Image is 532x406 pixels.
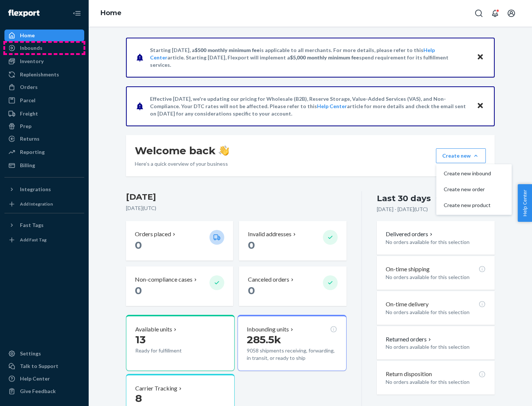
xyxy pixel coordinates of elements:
[135,144,229,157] h1: Welcome back
[4,373,84,385] a: Help Center
[4,219,84,231] button: Fast Tags
[438,197,510,213] button: Create new product
[4,42,84,54] a: Inbounds
[20,186,51,193] div: Integrations
[471,6,486,21] button: Open Search Box
[377,206,428,213] p: [DATE] - [DATE] ( UTC )
[444,203,491,208] span: Create new product
[20,71,59,78] div: Replenishments
[386,230,434,238] button: Delivered orders
[504,6,519,21] button: Open account menu
[126,191,347,203] h3: [DATE]
[4,360,84,372] a: Talk to Support
[20,237,47,243] div: Add Fast Tag
[135,333,146,346] span: 13
[20,83,38,91] div: Orders
[386,335,433,344] button: Returned orders
[248,284,255,297] span: 0
[238,315,346,371] button: Inbounding units285.5k9058 shipments receiving, forwarding, in transit, or ready to ship
[386,238,486,246] p: No orders available for this selection
[475,52,485,63] button: Close
[135,284,142,297] span: 0
[4,385,84,397] button: Give Feedback
[444,171,491,176] span: Create new inbound
[4,94,84,106] a: Parcel
[135,160,229,168] p: Here’s a quick overview of your business
[4,234,84,246] a: Add Fast Tag
[20,123,31,130] div: Prep
[438,166,510,182] button: Create new inbound
[20,44,42,52] div: Inbounds
[100,9,122,17] a: Home
[8,10,40,17] img: Flexport logo
[386,265,430,273] p: On-time shipping
[135,230,171,238] p: Orders placed
[438,182,510,197] button: Create new order
[20,362,58,370] div: Talk to Support
[4,146,84,158] a: Reporting
[20,32,35,39] div: Home
[386,343,486,351] p: No orders available for this selection
[195,47,260,53] span: $500 monthly minimum fee
[239,221,346,261] button: Invalid addresses 0
[20,97,35,104] div: Parcel
[4,133,84,145] a: Returns
[4,81,84,93] a: Orders
[20,135,40,142] div: Returns
[135,392,142,405] span: 8
[4,30,84,41] a: Home
[488,6,502,21] button: Open notifications
[290,54,359,61] span: $5,000 monthly minimum fee
[20,162,35,169] div: Billing
[135,275,192,284] p: Non-compliance cases
[248,230,291,238] p: Invalid addresses
[135,239,142,251] span: 0
[247,347,337,362] p: 9058 shipments receiving, forwarding, in transit, or ready to ship
[20,221,44,229] div: Fast Tags
[4,69,84,80] a: Replenishments
[135,347,204,354] p: Ready for fulfillment
[126,221,233,261] button: Orders placed 0
[20,350,41,357] div: Settings
[518,184,532,222] button: Help Center
[386,300,429,309] p: On-time delivery
[135,325,172,334] p: Available units
[20,110,38,117] div: Freight
[20,58,44,65] div: Inventory
[386,273,486,281] p: No orders available for this selection
[248,239,255,251] span: 0
[248,275,289,284] p: Canceled orders
[386,370,432,378] p: Return disposition
[4,183,84,195] button: Integrations
[247,325,289,334] p: Inbounding units
[20,388,56,395] div: Give Feedback
[4,348,84,359] a: Settings
[150,95,470,117] p: Effective [DATE], we're updating our pricing for Wholesale (B2B), Reserve Storage, Value-Added Se...
[126,266,233,306] button: Non-compliance cases 0
[4,120,84,132] a: Prep
[219,145,229,156] img: hand-wave emoji
[377,193,431,204] div: Last 30 days
[20,201,53,207] div: Add Integration
[239,266,346,306] button: Canceled orders 0
[475,101,485,111] button: Close
[95,3,127,24] ol: breadcrumbs
[4,108,84,120] a: Freight
[247,333,281,346] span: 285.5k
[20,375,50,382] div: Help Center
[126,315,235,371] button: Available units13Ready for fulfillment
[135,384,177,393] p: Carrier Tracking
[4,159,84,171] a: Billing
[386,378,486,386] p: No orders available for this selection
[20,148,45,156] div: Reporting
[4,55,84,67] a: Inventory
[126,204,347,212] p: [DATE] ( UTC )
[436,148,486,163] button: Create newCreate new inboundCreate new orderCreate new product
[386,309,486,316] p: No orders available for this selection
[317,103,347,109] a: Help Center
[4,198,84,210] a: Add Integration
[444,187,491,192] span: Create new order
